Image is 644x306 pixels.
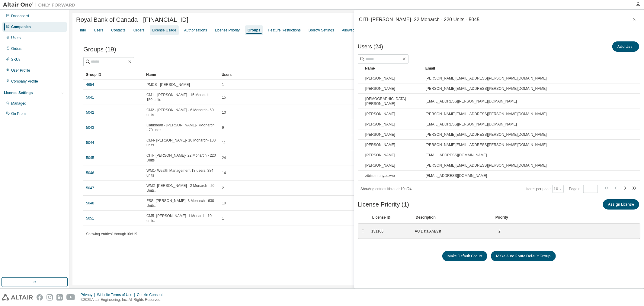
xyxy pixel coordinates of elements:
div: Orders [11,46,22,51]
span: 24 [222,155,226,160]
div: Cookie Consent [137,292,166,297]
div: Users [222,70,613,80]
span: [PERSON_NAME][EMAIL_ADDRESS][PERSON_NAME][DOMAIN_NAME] [426,86,547,91]
span: [PERSON_NAME] [365,163,395,168]
div: CITI- [PERSON_NAME]- 22 Monarch - 220 Units - 5045 [359,17,479,22]
span: CM2 - [PERSON_NAME] - 6 Monarch- 60 units [146,108,216,117]
span: [PERSON_NAME] [365,122,395,127]
span: [PERSON_NAME][EMAIL_ADDRESS][PERSON_NAME][DOMAIN_NAME] [426,163,547,168]
span: [PERSON_NAME][EMAIL_ADDRESS][PERSON_NAME][DOMAIN_NAME] [426,112,547,116]
a: 5044 [86,140,94,145]
a: 4654 [86,82,94,87]
p: © 2025 Altair Engineering, Inc. All Rights Reserved. [81,297,166,302]
img: youtube.svg [66,294,75,301]
span: CITI- [PERSON_NAME]- 22 Monarch - 220 Units [146,153,216,163]
div: On Prem [11,111,26,116]
img: Altair One [3,2,78,8]
div: SKUs [11,57,21,62]
a: 5041 [86,95,94,100]
div: Dashboard [11,14,29,18]
button: Add User [612,41,639,52]
div: Users [11,35,21,40]
div: Privacy [81,292,97,297]
span: WM2- [PERSON_NAME] - 2 Monarch - 20 Units. [146,183,216,193]
div: User Profile [11,68,30,73]
span: Users (24) [358,44,383,50]
div: Website Terms of Use [97,292,137,297]
span: 1 [222,216,224,221]
div: Orders [133,28,145,33]
img: linkedin.svg [56,294,63,301]
div: License Settings [4,90,33,95]
button: Make Default Group [442,251,487,261]
span: License Priority (1) [358,201,409,208]
span: 1 [222,82,224,87]
a: 5048 [86,201,94,206]
span: PMCS - [PERSON_NAME] [146,82,190,87]
div: Info [80,28,86,33]
span: CM4- [PERSON_NAME]- 10 Monarch- 100 units. [146,138,216,148]
span: Page n. [569,185,598,193]
div: AU Data Analyst [415,229,487,234]
span: WM1- Wealth Management 18 users, 384 units [146,168,216,178]
div: Name [365,63,421,73]
span: Caribbean - [PERSON_NAME]- 7Monarch - 70 units [146,123,216,132]
span: [PERSON_NAME][EMAIL_ADDRESS][PERSON_NAME][DOMAIN_NAME] [426,142,547,147]
span: 14 [222,171,226,175]
div: Authorizations [184,28,207,33]
div: Borrow Settings [309,28,334,33]
span: [PERSON_NAME][EMAIL_ADDRESS][PERSON_NAME][DOMAIN_NAME] [426,76,547,81]
span: Groups (19) [83,46,116,53]
span: [EMAIL_ADDRESS][PERSON_NAME][DOMAIN_NAME] [426,99,517,104]
span: 10 [222,201,226,206]
span: Showing entries 1 through 10 of 24 [360,187,412,191]
span: [PERSON_NAME] [365,142,395,147]
span: 10 [222,110,226,115]
span: Items per page [527,185,564,193]
img: altair_logo.svg [2,294,33,301]
button: Make Auto Route Default Group [491,251,556,261]
div: Contacts [111,28,125,33]
span: [EMAIL_ADDRESS][DOMAIN_NAME] [426,153,487,158]
span: [PERSON_NAME] [365,132,395,137]
span: [PERSON_NAME] [365,76,395,81]
div: Description [416,215,488,220]
div: Managed [11,101,26,106]
span: Showing entries 1 through 10 of 19 [86,232,137,236]
div: 2 [495,229,501,234]
span: [PERSON_NAME] [365,112,395,116]
a: 5045 [86,155,94,160]
button: Assign License [603,199,639,210]
a: 5043 [86,125,94,130]
span: [PERSON_NAME][EMAIL_ADDRESS][PERSON_NAME][DOMAIN_NAME] [426,132,547,137]
span: [EMAIL_ADDRESS][PERSON_NAME][DOMAIN_NAME] [426,122,517,127]
div: Allowed IP Addresses [342,28,377,33]
span: Royal Bank of Canada - [FINANCIAL_ID] [76,16,188,23]
span: 15 [222,95,226,100]
span: 2 [222,186,224,190]
a: 5051 [86,216,94,221]
span: [EMAIL_ADDRESS][DOMAIN_NAME] [426,173,487,178]
div: Users [94,28,103,33]
img: facebook.svg [37,294,43,301]
a: 5042 [86,110,94,115]
div: Priority [495,215,508,220]
div: License Usage [152,28,176,33]
span: zibiso munyadzwe [365,173,395,178]
div: License Priority [215,28,240,33]
div: Feature Restrictions [268,28,301,33]
div: Email [425,63,628,73]
div: Group ID [86,70,141,80]
div: Groups [248,28,261,33]
div: Companies [11,24,31,29]
a: 5046 [86,171,94,175]
span: 9 [222,125,224,130]
a: 5047 [86,186,94,190]
span: [DEMOGRAPHIC_DATA][PERSON_NAME] [365,96,420,106]
span: CM5- [PERSON_NAME]- 1 Monarch- 10 units. [146,213,216,223]
span: 11 [222,140,226,145]
span: FSS- [PERSON_NAME]- 8 Monarch - 630 Units. [146,198,216,208]
div: ⠿ [362,229,365,234]
span: [PERSON_NAME] [365,153,395,158]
